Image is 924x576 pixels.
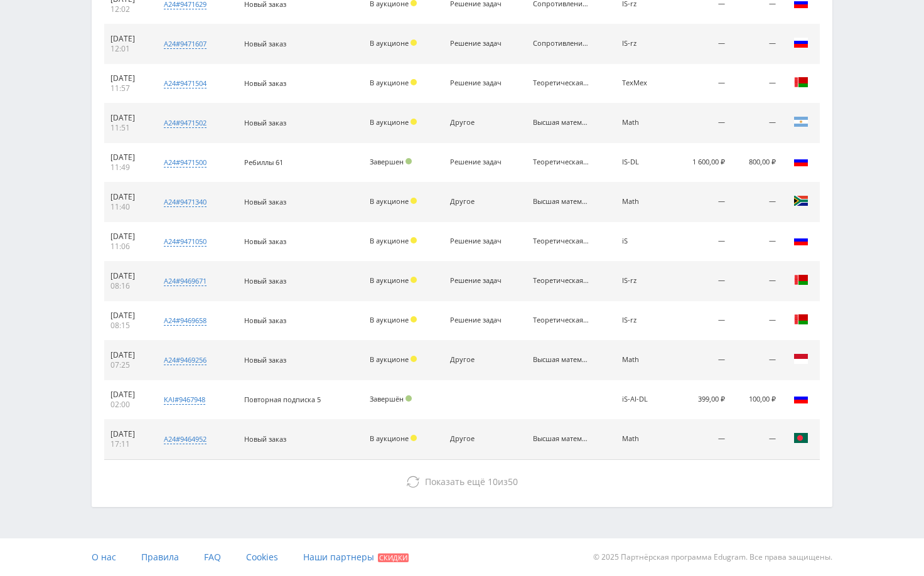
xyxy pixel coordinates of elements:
div: Теоретическая механика [533,79,589,87]
span: Холд [411,40,417,46]
td: — [731,104,782,143]
div: Решение задач [450,79,507,87]
div: Высшая математика [533,119,589,127]
div: Другое [450,435,507,443]
img: rus.png [793,154,808,169]
td: 800,00 ₽ [731,143,782,183]
span: Новый заказ [244,118,286,127]
td: — [731,64,782,104]
div: © 2025 Партнёрская программа Edugram. Все права защищены. [468,538,832,576]
span: Холд [411,198,417,204]
div: 11:40 [110,202,146,212]
img: bgd.png [793,430,808,445]
div: IS-rz [622,316,663,324]
span: Холд [411,237,417,243]
div: iS-AI-DL [622,395,663,403]
span: Ребиллы 61 [244,157,283,167]
span: В аукционе [370,236,409,245]
div: a24#9464952 [164,434,207,444]
div: a24#9471340 [164,197,207,207]
div: iS [622,237,663,245]
div: 08:15 [110,321,146,331]
span: Новый заказ [244,197,286,206]
img: zaf.png [793,193,808,208]
span: В аукционе [370,315,409,324]
div: Решение задач [450,158,507,166]
td: 1 600,00 ₽ [669,143,731,183]
div: 11:57 [110,83,146,93]
span: Новый заказ [244,78,286,88]
span: В аукционе [370,275,409,285]
span: Холд [411,435,417,441]
div: Высшая математика [533,356,589,364]
td: — [731,24,782,64]
div: a24#9469256 [164,355,207,365]
span: Холд [411,119,417,125]
td: — [669,183,731,222]
span: Скидки [378,553,409,562]
td: — [731,183,782,222]
span: В аукционе [370,117,409,127]
div: 08:16 [110,281,146,291]
span: О нас [92,551,116,563]
img: blr.png [793,272,808,287]
div: Решение задач [450,277,507,285]
div: IS-rz [622,40,663,48]
td: — [669,64,731,104]
td: — [731,262,782,301]
div: Другое [450,198,507,206]
a: Cookies [246,538,278,576]
td: — [731,420,782,459]
div: 12:02 [110,4,146,14]
td: — [669,420,731,459]
span: из [425,476,518,488]
div: Теоретическая механика [533,158,589,166]
div: ТехМех [622,79,663,87]
span: Завершен [370,157,404,166]
div: [DATE] [110,232,146,242]
span: Правила [141,551,179,563]
td: — [731,222,782,262]
td: — [669,104,731,143]
img: rus.png [793,233,808,248]
div: 11:06 [110,242,146,252]
span: В аукционе [370,38,409,48]
button: Показать ещё 10из50 [104,469,820,494]
span: В аукционе [370,434,409,443]
span: 50 [508,476,518,488]
td: — [731,341,782,380]
div: IS-rz [622,277,663,285]
div: a24#9471502 [164,118,207,128]
span: Холд [411,316,417,323]
td: — [669,262,731,301]
div: [DATE] [110,34,146,44]
div: Решение задач [450,316,507,324]
span: Новый заказ [244,237,286,246]
div: Решение задач [450,40,507,48]
td: — [731,301,782,341]
div: IS-DL [622,158,663,166]
span: Повторная подписка 5 [244,395,321,404]
div: a24#9469671 [164,276,207,286]
span: Холд [411,79,417,85]
span: Новый заказ [244,316,286,325]
div: [DATE] [110,311,146,321]
div: 07:25 [110,360,146,370]
div: [DATE] [110,271,146,281]
td: — [669,301,731,341]
td: — [669,24,731,64]
div: [DATE] [110,113,146,123]
div: a24#9471504 [164,78,207,88]
div: a24#9471050 [164,237,207,247]
span: Подтвержден [406,158,412,164]
div: [DATE] [110,73,146,83]
div: a24#9471607 [164,39,207,49]
div: [DATE] [110,429,146,439]
span: Новый заказ [244,355,286,365]
div: Высшая математика [533,435,589,443]
span: Холд [411,277,417,283]
div: kai#9467948 [164,395,205,405]
div: Math [622,119,663,127]
img: rus.png [793,391,808,406]
span: Подтвержден [406,395,412,402]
